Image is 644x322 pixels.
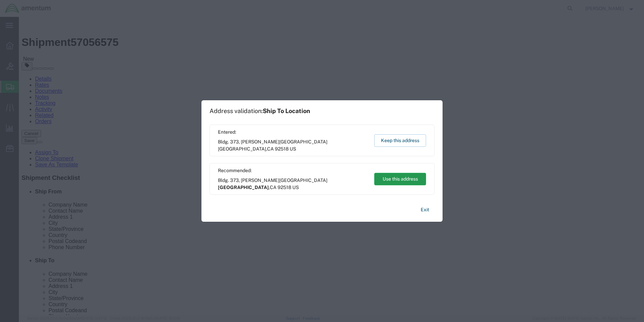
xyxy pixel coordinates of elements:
button: Exit [415,204,434,216]
span: Ship To Location [263,107,310,114]
h1: Address validation: [210,107,310,115]
span: [GEOGRAPHIC_DATA] [218,146,266,152]
span: CA [270,185,277,190]
span: 92518 [275,146,289,152]
span: Bldg. 373, [PERSON_NAME][GEOGRAPHIC_DATA] , [218,177,368,191]
span: 92518 [278,185,291,190]
span: [GEOGRAPHIC_DATA] [218,185,269,190]
span: US [290,146,296,152]
button: Use this address [374,173,426,185]
span: Entered: [218,129,368,136]
button: Keep this address [374,134,426,147]
span: US [292,185,299,190]
span: CA [267,146,274,152]
span: Bldg. 373, [PERSON_NAME][GEOGRAPHIC_DATA] , [218,138,368,153]
span: Recommended: [218,167,368,174]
